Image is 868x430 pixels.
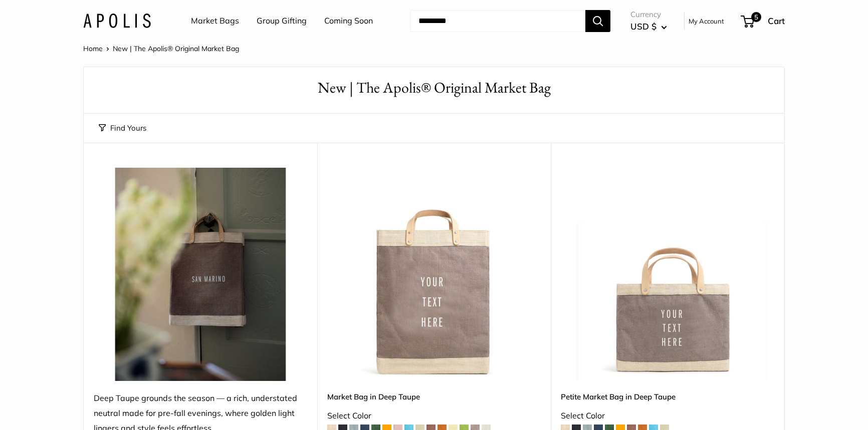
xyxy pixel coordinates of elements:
h1: New | The Apolis® Original Market Bag [99,77,769,99]
a: Coming Soon [324,14,373,29]
nav: Breadcrumb [83,42,239,55]
span: Currency [630,8,667,22]
a: Petite Market Bag in Deep Taupe [561,391,774,402]
div: Select Color [561,408,774,423]
button: USD $ [630,19,667,35]
span: USD $ [630,21,657,32]
a: Petite Market Bag in Deep TaupePetite Market Bag in Deep Taupe [561,168,774,381]
img: Market Bag in Deep Taupe [327,168,541,381]
img: Petite Market Bag in Deep Taupe [561,168,774,381]
img: Apolis [83,14,151,28]
img: Deep Taupe grounds the season — a rich, understated neutral made for pre-fall evenings, where gol... [94,168,307,381]
a: My Account [689,15,724,27]
a: Market Bags [191,14,239,29]
a: Market Bag in Deep Taupe [327,391,541,402]
a: Group Gifting [257,14,307,29]
div: Select Color [327,408,541,423]
button: Find Yours [99,121,146,135]
button: Search [585,10,610,32]
span: 5 [751,12,761,22]
span: Cart [768,16,785,26]
span: New | The Apolis® Original Market Bag [113,44,239,53]
a: Home [83,44,103,53]
a: Market Bag in Deep TaupeMarket Bag in Deep Taupe [327,168,541,381]
a: 5 Cart [742,13,785,29]
input: Search... [410,10,585,32]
